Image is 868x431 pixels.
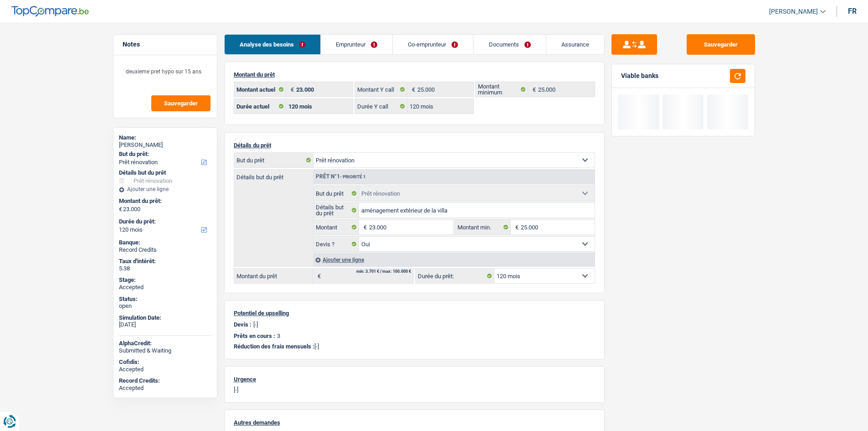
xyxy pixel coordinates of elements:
span: € [359,220,369,234]
label: Montant du prêt [234,269,313,283]
label: Durée du prêt: [119,218,210,225]
div: open [119,302,211,310]
div: Cofidis: [119,358,211,366]
label: Montant minimum [476,82,528,97]
div: Record Credits: [119,377,211,384]
div: Name: [119,134,211,141]
p: [-] [234,386,595,393]
label: Détails but du prêt [234,170,313,180]
p: Urgence [234,376,595,383]
div: Simulation Date: [119,314,211,322]
p: Détails du prêt [234,142,595,149]
a: [PERSON_NAME] [762,4,826,19]
div: Accepted [119,366,211,373]
div: Prêt n°1 [313,174,368,180]
label: Montant Y call [355,82,407,97]
div: 5.38 [119,265,211,272]
a: Assurance [546,35,604,54]
a: Co-emprunteur [393,35,473,54]
div: Viable banks [621,72,658,80]
span: € [119,206,122,213]
label: Devis ? [313,237,360,251]
div: Stage: [119,276,211,284]
span: € [313,269,323,283]
label: Durée Y call [355,99,407,114]
span: Réduction des frais mensuels : [234,343,314,350]
p: Montant du prêt [234,71,595,78]
h5: Notes [123,41,208,48]
div: [DATE] [119,321,211,328]
div: AlphaCredit: [119,340,211,347]
div: Accepted [119,284,211,291]
span: € [407,82,417,97]
span: € [286,82,296,97]
a: Emprunteur [321,35,392,54]
p: [-] [253,321,258,328]
span: Sauvegarder [164,100,198,106]
label: Détails but du prêt [313,203,360,218]
label: Montant actuel [234,82,287,97]
div: Submitted & Waiting [119,347,211,354]
div: Ajouter une ligne [119,186,211,192]
p: 3 [277,332,280,339]
button: Sauvegarder [687,34,755,55]
div: Ajouter une ligne [313,253,595,266]
div: Banque: [119,239,211,246]
p: [-] [234,343,595,350]
a: Documents [473,35,545,54]
label: But du prêt [313,186,360,201]
a: Analyse des besoins [225,35,320,54]
button: Sauvegarder [151,95,211,111]
div: min: 3.701 € / max: 100.000 € [356,270,411,274]
label: But du prêt [234,153,313,167]
label: Montant [313,220,360,234]
span: [PERSON_NAME] [769,8,818,16]
div: Accepted [119,384,211,392]
span: - Priorité 1 [340,174,366,179]
span: € [528,82,538,97]
div: Status: [119,296,211,303]
p: Potentiel de upselling [234,310,595,317]
img: TopCompare Logo [11,6,89,17]
label: Durée actuel [234,99,287,114]
label: Montant du prêt: [119,197,210,205]
span: € [511,220,521,234]
label: Durée du prêt: [416,269,494,283]
div: [PERSON_NAME] [119,141,211,149]
p: Prêts en cours : [234,332,275,339]
label: But du prêt: [119,151,210,158]
div: Record Credits [119,246,211,254]
p: Devis : [234,321,252,328]
div: Taux d'intérêt: [119,258,211,265]
label: Montant min. [455,220,511,234]
div: fr [848,7,857,16]
p: Autres demandes [234,419,595,426]
div: Détails but du prêt [119,169,211,177]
